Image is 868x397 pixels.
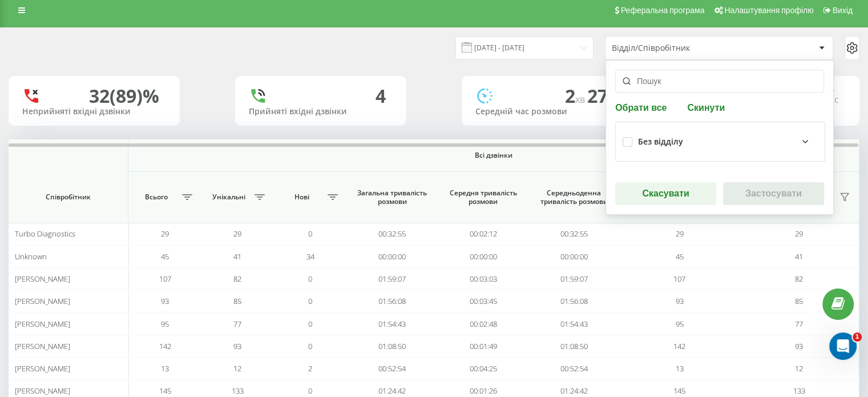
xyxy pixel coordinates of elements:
td: 00:03:03 [438,268,528,290]
span: Загальна тривалість розмови [357,189,428,206]
span: Нові [280,193,324,202]
span: 0 [308,296,312,306]
span: 0 [308,386,312,396]
span: 93 [161,296,169,306]
span: 0 [308,341,312,351]
span: Унікальні [207,193,251,202]
td: 00:01:49 [438,335,528,358]
td: 01:54:43 [528,312,619,335]
td: 01:08:50 [528,335,619,358]
td: 00:52:54 [528,358,619,380]
input: Пошук [615,70,824,93]
button: Скинути [684,102,728,113]
span: 77 [795,319,803,329]
span: Співробітник [19,193,116,202]
span: Turbo Diagnostics [15,228,75,239]
span: 0 [308,319,312,329]
span: Unknown [15,251,47,262]
iframe: Intercom live chat [829,332,857,360]
span: 27 [587,83,612,108]
span: 29 [795,228,803,239]
td: 01:59:07 [528,268,619,290]
td: 01:54:43 [347,312,438,335]
span: 34 [306,251,314,262]
td: 00:32:55 [528,223,619,245]
span: 107 [159,274,171,284]
span: 82 [233,274,241,284]
span: 93 [676,296,684,306]
span: Вихід [833,6,853,15]
td: 00:02:48 [438,312,528,335]
button: Обрати все [615,102,670,113]
td: 00:00:00 [438,245,528,267]
td: 01:56:08 [347,290,438,312]
span: 2 [308,363,312,374]
span: [PERSON_NAME] [15,274,70,284]
span: Реферальна програма [621,6,705,15]
span: 133 [793,386,805,396]
span: [PERSON_NAME] [15,296,70,306]
span: c [834,93,839,106]
span: 93 [795,341,803,351]
button: Застосувати [723,182,824,205]
span: 0 [308,274,312,284]
span: Середня тривалість розмови [447,189,519,206]
td: 00:00:00 [347,245,438,267]
span: хв [575,93,587,106]
span: 13 [161,363,169,374]
div: 4 [376,85,386,107]
td: 01:59:07 [347,268,438,290]
span: 41 [795,251,803,262]
span: 77 [233,319,241,329]
td: 01:08:50 [347,335,438,358]
span: 29 [161,228,169,239]
div: Без відділу [638,137,683,147]
span: 1 [853,332,862,342]
span: 145 [159,386,171,396]
span: 85 [795,296,803,306]
span: 142 [159,341,171,351]
td: 00:03:45 [438,290,528,312]
span: [PERSON_NAME] [15,386,70,396]
td: 00:04:25 [438,358,528,380]
span: Всього [134,193,178,202]
span: 29 [676,228,684,239]
span: Всі дзвінки [170,151,817,160]
span: 13 [676,363,684,374]
span: 107 [673,274,685,284]
span: 29 [233,228,241,239]
span: 12 [233,363,241,374]
span: 133 [232,386,244,396]
span: 82 [795,274,803,284]
span: 45 [161,251,169,262]
span: [PERSON_NAME] [15,319,70,329]
div: Прийняті вхідні дзвінки [249,107,393,117]
div: Відділ/Співробітник [612,43,748,53]
td: 01:56:08 [528,290,619,312]
span: 0 [308,228,312,239]
span: 142 [673,341,685,351]
span: 45 [676,251,684,262]
td: 00:00:00 [528,245,619,267]
span: 145 [673,386,685,396]
span: 12 [795,363,803,374]
span: 2 [565,83,587,108]
span: 93 [233,341,241,351]
span: 95 [676,319,684,329]
span: [PERSON_NAME] [15,341,70,351]
button: Скасувати [615,182,716,205]
div: Неприйняті вхідні дзвінки [22,107,166,117]
td: 00:32:55 [347,223,438,245]
span: 95 [161,319,169,329]
span: 85 [233,296,241,306]
span: Середньоденна тривалість розмови [538,189,609,206]
span: 41 [233,251,241,262]
div: Середній час розмови [475,107,619,117]
span: [PERSON_NAME] [15,363,70,374]
td: 00:52:54 [347,358,438,380]
td: 00:02:12 [438,223,528,245]
span: Налаштування профілю [724,6,813,15]
div: 32 (89)% [89,85,159,107]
